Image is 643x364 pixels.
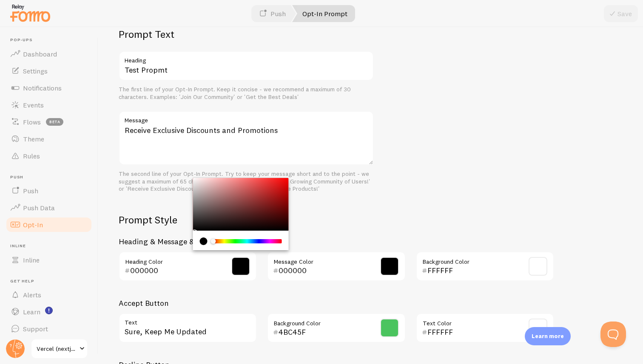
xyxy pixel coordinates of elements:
[37,344,77,354] span: Vercel (nextjs Boilerplate Three Xi 61)
[10,175,93,180] span: Push
[23,291,41,299] span: Alerts
[23,220,43,229] span: Opt-In
[5,182,93,199] a: Push
[10,243,93,249] span: Inline
[31,339,88,359] a: Vercel (nextjs Boilerplate Three Xi 61)
[119,213,554,226] h2: Prompt Style
[10,279,93,284] span: Get Help
[5,199,93,216] a: Push Data
[119,298,554,308] h3: Accept Button
[23,308,40,316] span: Learn
[23,324,48,333] span: Support
[5,147,93,164] a: Rules
[5,216,93,233] a: Opt-In
[600,322,626,347] iframe: Help Scout Beacon - Open
[10,37,93,43] span: Pop-ups
[46,118,63,126] span: beta
[9,2,51,24] img: fomo-relay-logo-orange.svg
[23,50,57,58] span: Dashboard
[5,251,93,268] a: Inline
[23,203,55,212] span: Push Data
[119,170,374,193] div: The second line of your Opt-In Prompt. Try to keep your message short and to the point - we sugge...
[525,327,571,345] div: Learn more
[5,303,93,320] a: Learn
[23,186,38,195] span: Push
[23,101,44,109] span: Events
[5,79,93,96] a: Notifications
[5,45,93,62] a: Dashboard
[5,130,93,147] a: Theme
[23,67,48,75] span: Settings
[23,135,44,143] span: Theme
[45,307,53,314] svg: <p>Watch New Feature Tutorials!</p>
[119,313,257,327] label: Text
[23,152,40,160] span: Rules
[119,86,374,101] div: The first line of your Opt-In Prompt. Keep it concise - we recommend a maximum of 30 characters. ...
[23,84,62,92] span: Notifications
[23,256,40,264] span: Inline
[5,96,93,113] a: Events
[119,28,374,41] h2: Prompt Text
[119,237,554,246] h3: Heading & Message & Background
[193,178,289,250] div: Chrome color picker
[5,113,93,130] a: Flows beta
[532,332,564,340] p: Learn more
[5,62,93,79] a: Settings
[23,118,41,126] span: Flows
[5,320,93,337] a: Support
[119,111,374,125] label: Message
[200,237,208,245] div: current color is #000000
[119,51,374,65] label: Heading
[5,286,93,303] a: Alerts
